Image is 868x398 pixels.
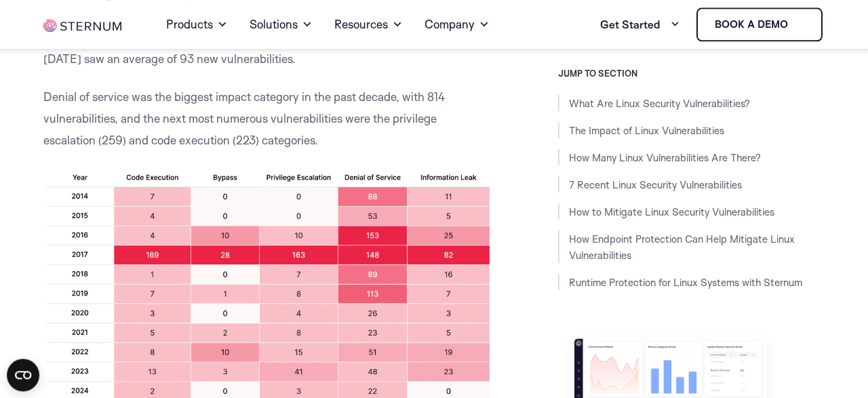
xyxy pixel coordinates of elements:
[43,89,445,147] span: Denial of service was the biggest impact category in the past decade, with 814 vulnerabilities, a...
[569,233,795,262] a: How Endpoint Protection Can Help Mitigate Linux Vulnerabilities
[569,97,750,110] a: What Are Linux Security Vulnerabilities?
[558,68,825,79] h3: JUMP TO SECTION
[793,19,804,30] img: sternum iot
[569,205,774,218] a: How to Mitigate Linux Security Vulnerabilities
[569,151,761,164] a: How Many Linux Vulnerabilities Are There?
[569,178,742,191] a: 7 Recent Linux Security Vulnerabilities
[7,359,39,391] button: Open CMP widget
[43,19,121,32] img: sternum iot
[569,124,724,137] a: The Impact of Linux Vulnerabilities
[696,7,823,41] a: Book a demo
[569,276,802,289] a: Runtime Protection for Linux Systems with Sternum
[600,11,680,38] a: Get Started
